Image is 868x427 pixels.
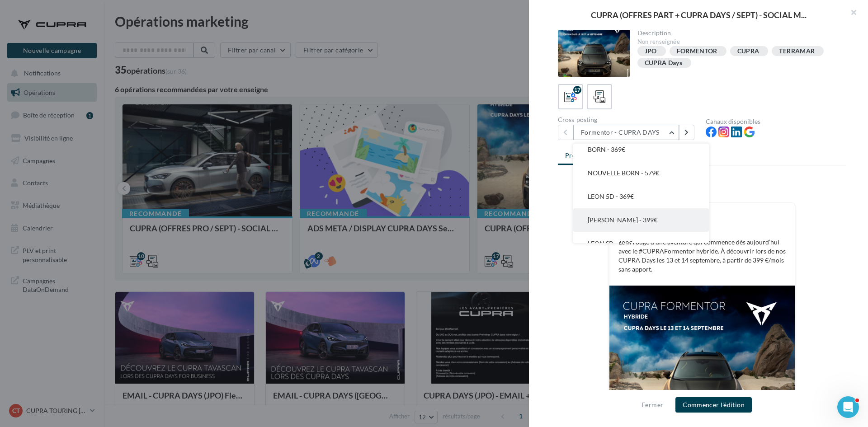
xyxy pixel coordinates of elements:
div: 17 [573,86,581,94]
div: CUPRA Days [645,60,683,66]
div: Canaux disponibles [706,118,846,125]
p: Le fil rouge d’une aventure qui commence dès aujourd’hui avec le #CUPRAFormentor hybride. À décou... [618,238,786,274]
div: Cross-posting [558,117,698,123]
div: CUPRA [737,48,759,55]
span: CUPRA (OFFRES PART + CUPRA DAYS / SEPT) - SOCIAL M... [591,11,807,19]
button: Formentor - CUPRA DAYS [573,125,679,140]
span: [PERSON_NAME] - 399€ [588,216,657,224]
span: LEON SP - 409€ [588,239,632,247]
div: TERRAMAR [779,48,815,55]
button: LEON 5D - 369€ [573,185,709,208]
div: JPO [645,48,657,55]
div: Non renseignée [637,38,840,46]
div: FORMENTOR [677,48,717,55]
span: BORN - 369€ [588,145,625,153]
iframe: Intercom live chat [837,396,859,418]
span: NOUVELLE BORN - 579€ [588,169,659,177]
span: LEON 5D - 369€ [588,192,634,200]
button: NOUVELLE BORN - 579€ [573,161,709,185]
button: LEON SP - 409€ [573,232,709,255]
button: BORN - 369€ [573,138,709,161]
button: Commencer l'édition [675,397,752,413]
button: Fermer [638,399,667,410]
div: Description [637,30,840,36]
button: [PERSON_NAME] - 399€ [573,208,709,232]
